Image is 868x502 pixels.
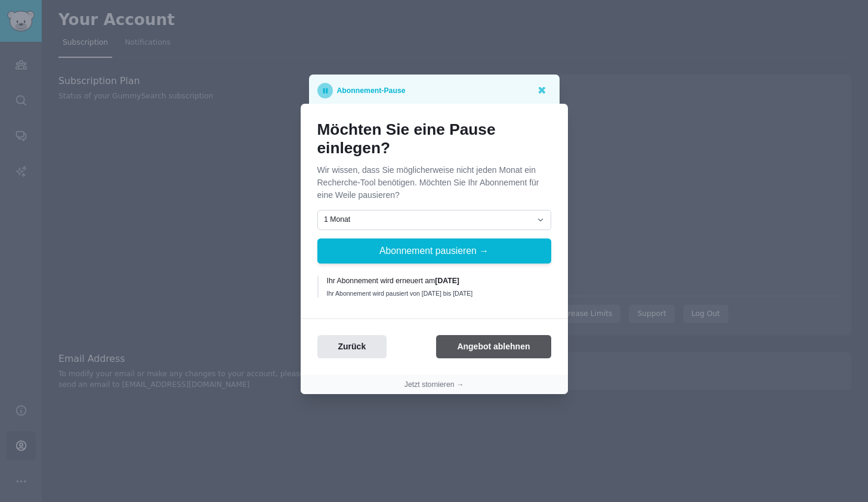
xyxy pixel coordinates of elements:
[404,380,464,391] button: Jetzt stornieren →
[317,120,551,158] h1: Möchten Sie eine Pause einlegen?
[327,276,543,287] div: Ihr Abonnement wird erneuert am
[317,335,387,358] button: Zurück
[317,238,551,264] button: Abonnement pausieren →
[436,335,551,358] button: Angebot ablehnen
[435,277,459,285] b: [DATE]
[327,289,543,298] div: Ihr Abonnement wird pausiert von [DATE] bis [DATE]
[317,164,551,202] p: Wir wissen, dass Sie möglicherweise nicht jeden Monat ein Recherche-Tool benötigen. Möchten Sie I...
[337,83,406,98] p: Abonnement-Pause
